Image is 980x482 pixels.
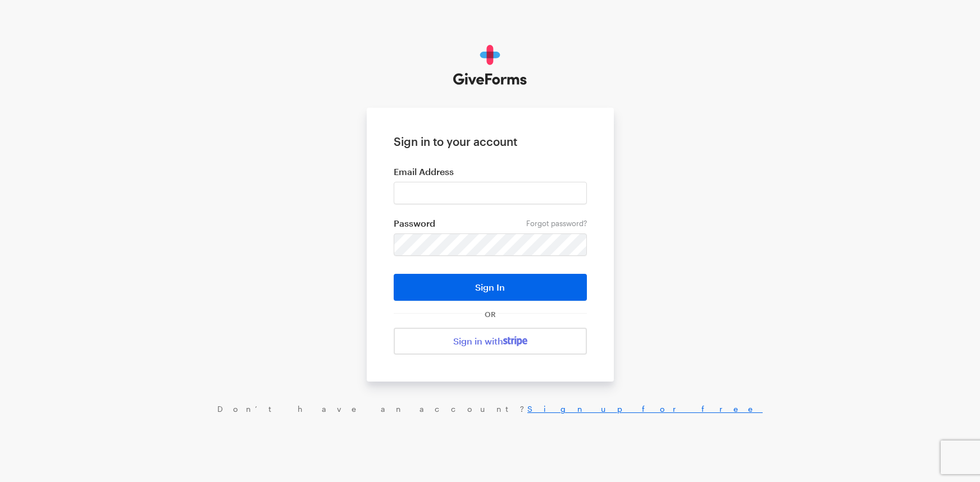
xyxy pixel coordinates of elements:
[453,45,527,85] img: GiveForms
[526,219,587,228] a: Forgot password?
[394,274,587,301] button: Sign In
[394,166,587,177] label: Email Address
[394,328,587,355] a: Sign in with
[394,218,587,229] label: Password
[527,404,763,414] a: Sign up for free
[394,135,587,148] h1: Sign in to your account
[11,404,969,414] div: Don’t have an account?
[503,336,527,346] img: stripe-07469f1003232ad58a8838275b02f7af1ac9ba95304e10fa954b414cd571f63b.svg
[482,310,498,319] span: OR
